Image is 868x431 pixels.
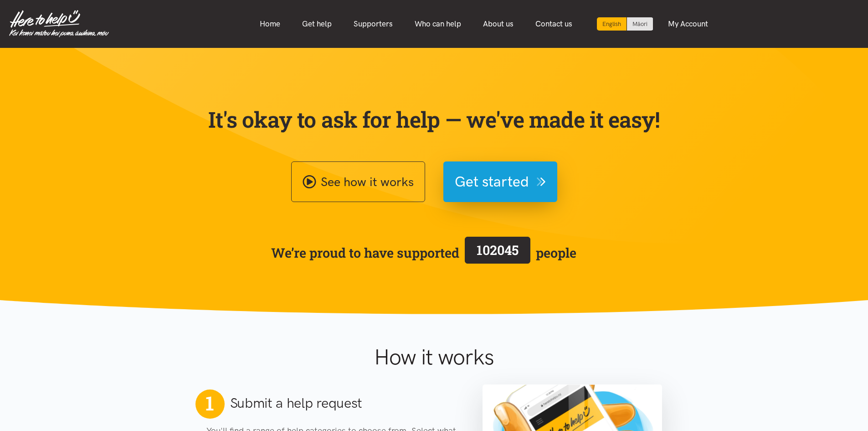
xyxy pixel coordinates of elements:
button: Get started [443,161,557,202]
span: 1 [205,391,214,415]
a: Supporters [343,14,404,34]
a: Get help [291,14,343,34]
span: We’re proud to have supported people [271,235,576,270]
div: Language toggle [597,17,653,31]
h2: Submit a help request [230,394,363,413]
h1: How it works [285,344,583,370]
span: 102045 [477,241,519,259]
a: Who can help [404,14,472,34]
span: Get started [455,170,529,193]
img: Home [9,10,109,37]
a: Home [249,14,291,34]
a: My Account [657,14,719,34]
a: Contact us [524,14,583,34]
div: Current language [597,17,627,31]
a: Switch to Te Reo Māori [627,17,653,31]
p: It's okay to ask for help — we've made it easy! [206,106,662,133]
a: See how it works [291,161,425,202]
a: About us [472,14,524,34]
a: 102045 [459,235,536,270]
